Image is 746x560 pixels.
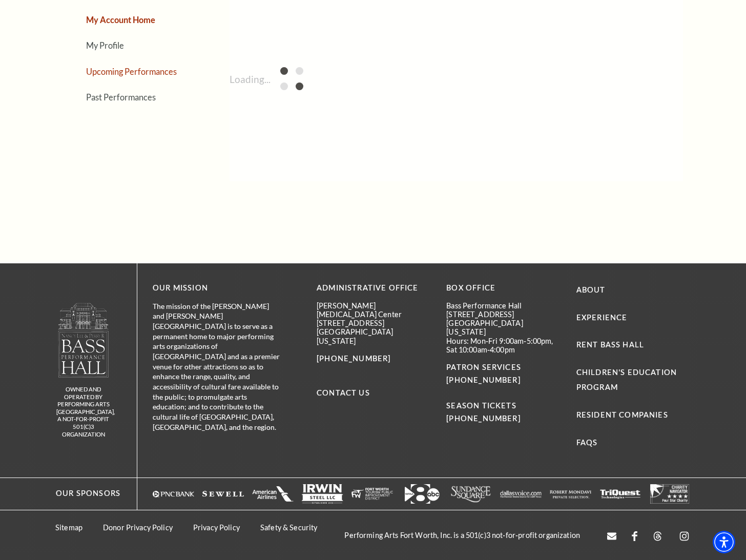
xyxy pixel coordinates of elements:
img: sundance117x55.png [450,484,492,504]
div: Accessibility Menu [713,531,735,553]
p: owned and operated by Performing Arts [GEOGRAPHIC_DATA], A NOT-FOR-PROFIT 501(C)3 ORGANIZATION [56,386,110,438]
img: dallasvoice117x55.png [500,484,542,504]
p: Bass Performance Hall [446,301,561,310]
img: irwinsteel_websitefooter_117x55.png [302,484,343,504]
a: Resident Companies [576,410,668,419]
p: The mission of the [PERSON_NAME] and [PERSON_NAME][GEOGRAPHIC_DATA] is to serve as a permanent ho... [153,301,281,432]
a: Safety & Security [260,523,317,532]
img: robertmondavi_logo117x55.png [550,484,591,504]
img: aa_stacked2_117x55.png [252,484,294,504]
img: charitynavlogo2.png [649,484,691,504]
p: PATRON SERVICES [PHONE_NUMBER] [446,361,561,387]
img: sewell-revised_117x55.png [202,484,244,504]
p: BOX OFFICE [446,282,561,295]
a: Experience [576,313,628,322]
a: Contact Us [317,388,370,397]
a: Children's Education Program [576,368,677,391]
p: Hours: Mon-Fri 9:00am-5:00pm, Sat 10:00am-4:00pm [446,337,561,355]
p: Performing Arts Fort Worth, Inc. is a 501(c)3 not-for-profit organization [334,531,590,540]
p: SEASON TICKETS [PHONE_NUMBER] [446,387,561,425]
a: Sitemap [55,523,82,532]
p: Administrative Office [317,282,431,295]
img: fwtpid-websitefooter-117x55.png [351,484,393,504]
p: [GEOGRAPHIC_DATA][US_STATE] [446,319,561,337]
a: Donor Privacy Policy [103,523,173,532]
a: Past Performances [86,92,156,102]
a: FAQs [576,438,598,447]
a: Rent Bass Hall [576,340,644,349]
p: [STREET_ADDRESS] [446,310,561,319]
p: [PERSON_NAME][MEDICAL_DATA] Center [317,301,431,319]
p: Our Sponsors [46,487,120,500]
p: [STREET_ADDRESS] [317,319,431,327]
a: My Account Home [86,15,155,25]
p: OUR MISSION [153,282,281,295]
img: triquest_footer_logo.png [599,484,641,504]
a: About [576,285,606,294]
img: pncbank_websitefooter_117x55.png [153,484,194,504]
a: My Profile [86,40,124,50]
a: Privacy Policy [193,523,240,532]
img: wfaa2.png [401,484,443,504]
a: Upcoming Performances [86,67,177,76]
p: [PHONE_NUMBER] [317,352,431,365]
img: logo-footer.png [57,302,110,378]
p: [GEOGRAPHIC_DATA][US_STATE] [317,327,431,345]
